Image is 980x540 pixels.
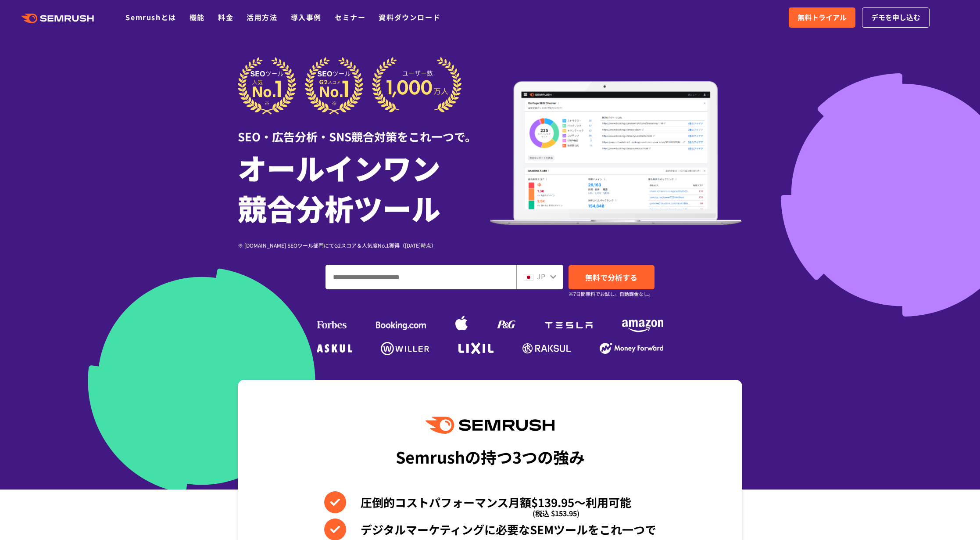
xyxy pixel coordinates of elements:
a: デモを申し込む [862,7,930,28]
input: ドメイン、キーワードまたはURLを入力してください [326,265,516,289]
span: JP [537,271,545,281]
a: 機能 [190,12,205,22]
a: 資料ダウンロード [379,12,440,22]
span: 無料で分析する [585,272,637,283]
a: Semrushとは [125,12,176,22]
a: 無料で分析する [569,265,655,289]
a: 無料トライアル [789,7,855,28]
a: 活用方法 [247,12,277,22]
div: ※ [DOMAIN_NAME] SEOツール部門にてG2スコア＆人気度No.1獲得（[DATE]時点） [238,241,490,249]
span: 無料トライアル [798,12,847,23]
span: (税込 $153.95) [533,502,579,524]
h1: オールインワン 競合分析ツール [238,147,490,228]
a: セミナー [335,12,365,22]
img: Semrush [426,417,554,434]
div: SEO・広告分析・SNS競合対策をこれ一つで。 [238,115,490,145]
div: Semrushの持つ3つの強み [396,440,585,473]
small: ※7日間無料でお試し。自動課金なし。 [569,290,653,298]
li: 圧倒的コストパフォーマンス月額$139.95〜利用可能 [324,491,656,513]
span: デモを申し込む [871,12,920,23]
a: 導入事例 [291,12,322,22]
a: 料金 [218,12,233,22]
